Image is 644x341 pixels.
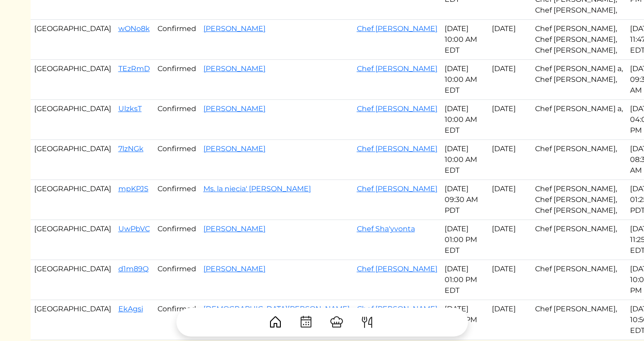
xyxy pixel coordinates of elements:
[441,220,488,260] td: [DATE] 01:00 PM EDT
[531,60,626,100] td: Chef [PERSON_NAME] a, Chef [PERSON_NAME],
[488,220,531,260] td: [DATE]
[203,24,266,33] a: [PERSON_NAME]
[31,300,115,340] td: [GEOGRAPHIC_DATA]
[203,104,266,113] a: [PERSON_NAME]
[357,265,437,273] a: Chef [PERSON_NAME]
[488,100,531,140] td: [DATE]
[441,60,488,100] td: [DATE] 10:00 AM EDT
[531,100,626,140] td: Chef [PERSON_NAME] a,
[31,180,115,220] td: [GEOGRAPHIC_DATA]
[118,265,149,273] a: d1m89Q
[357,24,437,33] a: Chef [PERSON_NAME]
[203,144,266,153] a: [PERSON_NAME]
[488,300,531,340] td: [DATE]
[31,100,115,140] td: [GEOGRAPHIC_DATA]
[488,260,531,300] td: [DATE]
[118,64,150,73] a: TEzRmD
[531,140,626,180] td: Chef [PERSON_NAME],
[154,100,200,140] td: Confirmed
[31,260,115,300] td: [GEOGRAPHIC_DATA]
[329,315,344,329] img: ChefHat-a374fb509e4f37eb0702ca99f5f64f3b6956810f32a249b33092029f8484b388.svg
[118,184,149,193] a: mpKPJS
[441,180,488,220] td: [DATE] 09:30 AM PDT
[357,184,437,193] a: Chef [PERSON_NAME]
[154,300,200,340] td: Confirmed
[531,20,626,60] td: Chef [PERSON_NAME], Chef [PERSON_NAME], Chef [PERSON_NAME],
[531,300,626,340] td: Chef [PERSON_NAME],
[118,104,142,113] a: UlzksT
[357,224,415,233] a: Chef Sha'yvonta
[357,64,437,73] a: Chef [PERSON_NAME]
[357,144,437,153] a: Chef [PERSON_NAME]
[203,265,266,273] a: [PERSON_NAME]
[203,184,311,193] a: Ms. la niecia' [PERSON_NAME]
[203,224,266,233] a: [PERSON_NAME]
[268,315,283,329] img: House-9bf13187bcbb5817f509fe5e7408150f90897510c4275e13d0d5fca38e0b5951.svg
[441,100,488,140] td: [DATE] 10:00 AM EDT
[31,60,115,100] td: [GEOGRAPHIC_DATA]
[154,180,200,220] td: Confirmed
[531,260,626,300] td: Chef [PERSON_NAME],
[531,220,626,260] td: Chef [PERSON_NAME],
[154,220,200,260] td: Confirmed
[203,64,266,73] a: [PERSON_NAME]
[488,180,531,220] td: [DATE]
[118,224,150,233] a: UwPbVC
[441,300,488,340] td: [DATE] 01:00 PM EDT
[531,180,626,220] td: Chef [PERSON_NAME], Chef [PERSON_NAME], Chef [PERSON_NAME],
[154,260,200,300] td: Confirmed
[31,20,115,60] td: [GEOGRAPHIC_DATA]
[488,60,531,100] td: [DATE]
[31,220,115,260] td: [GEOGRAPHIC_DATA]
[154,140,200,180] td: Confirmed
[118,144,144,153] a: 7lzNGk
[31,140,115,180] td: [GEOGRAPHIC_DATA]
[154,60,200,100] td: Confirmed
[357,104,437,113] a: Chef [PERSON_NAME]
[299,315,313,329] img: CalendarDots-5bcf9d9080389f2a281d69619e1c85352834be518fbc73d9501aef674afc0d57.svg
[441,260,488,300] td: [DATE] 01:00 PM EDT
[441,20,488,60] td: [DATE] 10:00 AM EDT
[488,140,531,180] td: [DATE]
[154,20,200,60] td: Confirmed
[118,24,150,33] a: wONo8k
[360,315,374,329] img: ForkKnife-55491504ffdb50bab0c1e09e7649658475375261d09fd45db06cec23bce548bf.svg
[488,20,531,60] td: [DATE]
[441,140,488,180] td: [DATE] 10:00 AM EDT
